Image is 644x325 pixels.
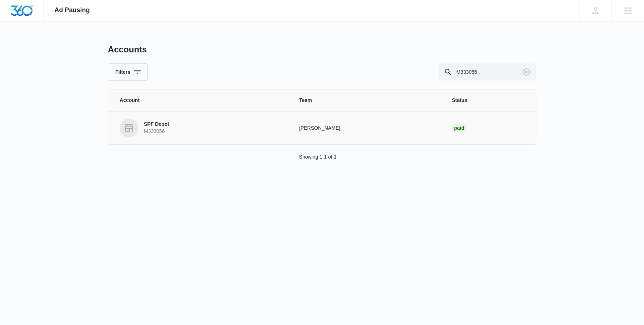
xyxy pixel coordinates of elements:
[144,128,169,135] p: M333056
[55,6,90,14] span: Ad Pausing
[108,44,147,55] h1: Accounts
[108,63,148,81] button: Filters
[144,121,169,128] p: SPF Depot
[452,124,467,132] div: Paid
[299,153,336,161] p: Showing 1-1 of 1
[299,97,435,104] span: Team
[120,97,282,104] span: Account
[120,119,282,137] a: SPF DepotM333056
[520,66,532,78] button: Clear
[452,97,524,104] span: Status
[438,63,536,81] input: Search By Account Number
[299,124,435,132] p: [PERSON_NAME]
